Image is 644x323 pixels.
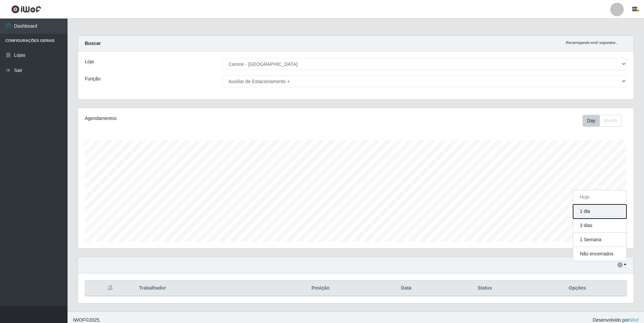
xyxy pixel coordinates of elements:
[85,115,305,122] div: Agendamentos
[573,233,626,247] button: 1 Semana
[85,58,94,65] label: Loja
[11,5,41,14] img: CoreUI Logo
[566,41,619,45] i: Recarregando em 0 segundos...
[85,75,101,82] label: Função
[528,280,627,296] th: Opções
[583,115,621,127] div: First group
[371,280,441,296] th: Data
[135,280,270,296] th: Trabalhador
[573,204,626,219] button: 1 dia
[270,280,371,296] th: Posição
[573,247,626,261] button: Não encerrados
[85,41,101,46] strong: Buscar
[583,115,627,127] div: Toolbar with button groups
[629,317,639,323] a: iWof
[573,219,626,233] button: 3 dias
[73,317,85,323] span: IWOF
[441,280,528,296] th: Status
[599,115,621,127] button: Month
[583,115,600,127] button: Day
[573,190,626,204] button: Hoje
